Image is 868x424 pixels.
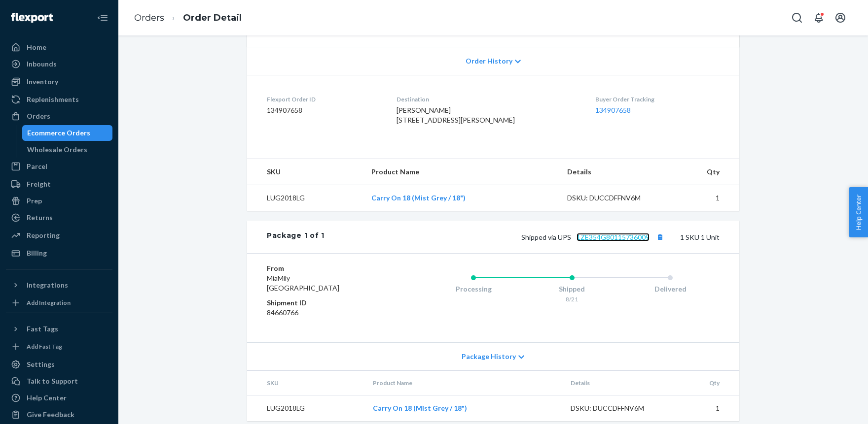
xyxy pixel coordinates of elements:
[6,228,112,243] a: Reporting
[27,128,90,138] div: Ecommerce Orders
[22,142,113,158] a: Wholesale Orders
[371,194,466,202] a: Carry On 18 (Mist Grey / 18")
[27,342,62,351] div: Add Fast Tag
[6,390,112,406] a: Help Center
[6,74,112,90] a: Inventory
[6,321,112,337] button: Fast Tags
[247,159,363,185] th: SKU
[27,162,47,171] div: Parcel
[787,8,807,28] button: Open Search Box
[267,274,339,292] span: MiaMily [GEOGRAPHIC_DATA]
[267,308,385,318] dd: 84660766
[6,108,112,124] a: Orders
[6,210,112,226] a: Returns
[6,297,112,309] a: Add Integration
[595,106,631,114] a: 134907658
[6,176,112,192] a: Freight
[6,407,112,423] button: Give Feedback
[577,233,650,241] a: 1ZE354G80115736009
[462,352,516,361] span: Package History
[6,245,112,261] a: Billing
[134,12,164,23] a: Orders
[563,371,671,395] th: Details
[27,298,71,307] div: Add Integration
[27,77,58,87] div: Inventory
[267,298,385,308] dt: Shipment ID
[247,185,363,211] td: LUG2018LG
[6,341,112,353] a: Add Fast Tag
[6,39,112,55] a: Home
[671,371,739,395] th: Qty
[653,230,666,243] button: Copy tracking number
[521,233,666,241] span: Shipped via UPS
[523,284,621,294] div: Shipped
[6,92,112,107] a: Replenishments
[27,280,68,290] div: Integrations
[424,284,523,294] div: Processing
[325,230,720,243] div: 1 SKU 1 Unit
[27,248,47,258] div: Billing
[671,395,739,422] td: 1
[27,59,57,69] div: Inbounds
[22,125,113,141] a: Ecommerce Orders
[27,111,50,121] div: Orders
[621,284,720,294] div: Delivered
[247,395,365,422] td: LUG2018LG
[27,213,53,223] div: Returns
[267,263,385,273] dt: From
[6,357,112,372] a: Settings
[397,106,515,124] span: [PERSON_NAME] [STREET_ADDRESS][PERSON_NAME]
[363,159,559,185] th: Product Name
[27,359,55,369] div: Settings
[27,410,74,420] div: Give Feedback
[667,185,739,211] td: 1
[6,193,112,209] a: Prep
[126,3,250,33] ol: breadcrumbs
[267,230,325,243] div: Package 1 of 1
[183,12,242,23] a: Order Detail
[6,159,112,174] a: Parcel
[6,56,112,72] a: Inbounds
[667,159,739,185] th: Qty
[27,230,60,240] div: Reporting
[373,404,467,412] a: Carry On 18 (Mist Grey / 18")
[27,376,78,386] div: Talk to Support
[6,373,112,389] a: Talk to Support
[466,56,512,66] span: Order History
[11,13,53,23] img: Flexport logo
[559,159,668,185] th: Details
[247,371,365,395] th: SKU
[27,196,42,206] div: Prep
[523,295,621,303] div: 8/21
[809,8,829,28] button: Open notifications
[27,324,58,334] div: Fast Tags
[27,145,87,155] div: Wholesale Orders
[27,393,67,403] div: Help Center
[93,8,112,28] button: Close Navigation
[831,8,850,28] button: Open account menu
[365,371,563,395] th: Product Name
[27,95,79,104] div: Replenishments
[267,95,381,103] dt: Flexport Order ID
[397,95,580,103] dt: Destination
[567,193,660,203] div: DSKU: DUCCDFFNV6M
[27,42,46,52] div: Home
[6,277,112,293] button: Integrations
[27,179,51,189] div: Freight
[267,105,381,115] dd: 134907658
[595,95,720,103] dt: Buyer Order Tracking
[571,403,663,413] div: DSKU: DUCCDFFNV6M
[849,187,868,237] button: Help Center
